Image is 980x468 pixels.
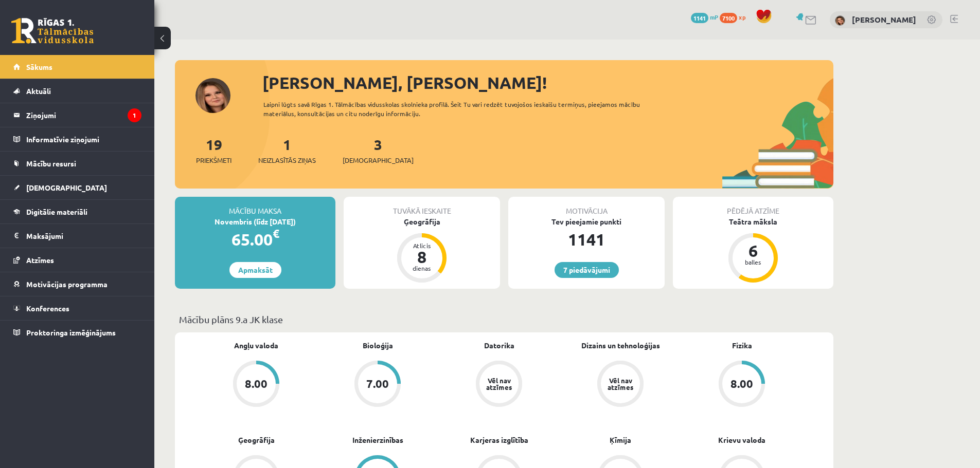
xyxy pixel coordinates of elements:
[363,340,393,351] a: Bioloģija
[406,242,437,249] div: Atlicis
[238,435,275,445] a: Ģeogrāfija
[258,155,316,165] span: Neizlasītās ziņas
[234,340,278,351] a: Angļu valoda
[508,197,665,216] div: Motivācija
[718,435,765,445] a: Krievu valoda
[606,377,635,390] div: Vēl nav atzīmes
[730,378,753,389] div: 8.00
[739,13,745,21] span: xp
[317,361,438,409] a: 7.00
[26,127,141,151] legend: Informatīvie ziņojumi
[344,216,500,227] div: Ģeogrāfija
[26,304,69,313] span: Konferences
[681,361,803,409] a: 8.00
[610,435,631,445] a: Ķīmija
[26,183,107,192] span: [DEMOGRAPHIC_DATA]
[343,135,414,165] a: 3[DEMOGRAPHIC_DATA]
[720,13,751,21] a: 7100 xp
[352,435,403,445] a: Inženierzinības
[484,340,514,351] a: Datorika
[263,100,658,118] div: Laipni lūgts savā Rīgas 1. Tālmācības vidusskolas skolnieka profilā. Šeit Tu vari redzēt tuvojošo...
[175,227,335,252] div: 65.00
[128,108,141,122] i: 1
[245,378,268,389] div: 8.00
[13,296,141,320] a: Konferences
[13,152,141,175] a: Mācību resursi
[13,55,141,79] a: Sākums
[195,361,317,409] a: 8.00
[13,79,141,103] a: Aktuāli
[344,197,500,216] div: Tuvākā ieskaite
[26,328,116,337] span: Proktoringa izmēģinājums
[344,216,500,284] a: Ģeogrāfija Atlicis 8 dienas
[13,224,141,248] a: Maksājumi
[852,14,916,25] a: [PERSON_NAME]
[366,378,389,389] div: 7.00
[560,361,681,409] a: Vēl nav atzīmes
[470,435,528,445] a: Karjeras izglītība
[508,216,665,227] div: Tev pieejamie punkti
[835,15,845,26] img: Kendija Anete Kraukle
[196,155,231,165] span: Priekšmeti
[175,216,335,227] div: Novembris (līdz [DATE])
[262,70,833,95] div: [PERSON_NAME], [PERSON_NAME]!
[196,135,231,165] a: 19Priekšmeti
[229,262,281,278] a: Apmaksāt
[738,242,769,259] div: 6
[26,255,54,265] span: Atzīmes
[691,13,708,23] span: 1141
[11,18,94,44] a: Rīgas 1. Tālmācības vidusskola
[673,216,833,284] a: Teātra māksla 6 balles
[406,249,437,265] div: 8
[13,321,141,344] a: Proktoringa izmēģinājums
[26,224,141,248] legend: Maksājumi
[343,155,414,165] span: [DEMOGRAPHIC_DATA]
[710,13,718,21] span: mP
[13,176,141,199] a: [DEMOGRAPHIC_DATA]
[26,279,108,289] span: Motivācijas programma
[26,103,141,127] legend: Ziņojumi
[26,62,52,71] span: Sākums
[13,272,141,296] a: Motivācijas programma
[720,13,737,23] span: 7100
[438,361,560,409] a: Vēl nav atzīmes
[738,259,769,265] div: balles
[732,340,752,351] a: Fizika
[555,262,619,278] a: 7 piedāvājumi
[13,200,141,223] a: Digitālie materiāli
[26,207,87,216] span: Digitālie materiāli
[13,248,141,272] a: Atzīmes
[26,159,76,168] span: Mācību resursi
[673,197,833,216] div: Pēdējā atzīme
[13,103,141,127] a: Ziņojumi1
[581,340,660,351] a: Dizains un tehnoloģijas
[13,127,141,151] a: Informatīvie ziņojumi
[273,226,279,241] span: €
[26,86,51,96] span: Aktuāli
[179,312,829,326] p: Mācību plāns 9.a JK klase
[485,377,513,390] div: Vēl nav atzīmes
[508,227,665,252] div: 1141
[258,135,316,165] a: 1Neizlasītās ziņas
[673,216,833,227] div: Teātra māksla
[406,265,437,271] div: dienas
[175,197,335,216] div: Mācību maksa
[691,13,718,21] a: 1141 mP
